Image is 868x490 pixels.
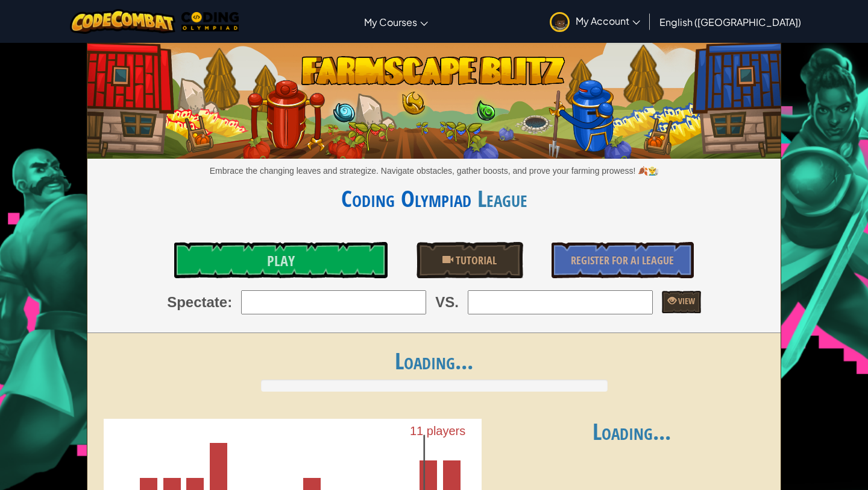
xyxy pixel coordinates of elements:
span: Play [267,251,295,270]
span: League [471,182,527,214]
p: Embrace the changing leaves and strategize. Navigate obstacles, gather boosts, and prove your far... [87,165,781,177]
img: CodeCombat logo [70,9,175,34]
img: avatar [550,12,570,32]
span: English ([GEOGRAPHIC_DATA]) [659,16,801,28]
a: Coding Olympiad [341,182,471,214]
img: Farmscape [87,38,781,159]
h1: Loading... [87,348,781,374]
span: VS. [435,292,459,313]
span: : [227,292,232,313]
a: English ([GEOGRAPHIC_DATA]) [653,5,807,38]
img: MTO Coding Olympiad logo [181,12,239,31]
a: Tutorial [417,242,523,278]
a: My Courses [358,5,434,38]
text: 11 players [410,424,465,437]
a: Register for AI League [552,242,694,278]
a: My Account [544,2,646,40]
span: My Courses [364,16,417,28]
span: My Account [576,14,640,27]
span: Spectate [167,292,227,313]
span: Tutorial [453,253,497,268]
span: View [676,295,695,307]
span: Register for AI League [571,253,674,268]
